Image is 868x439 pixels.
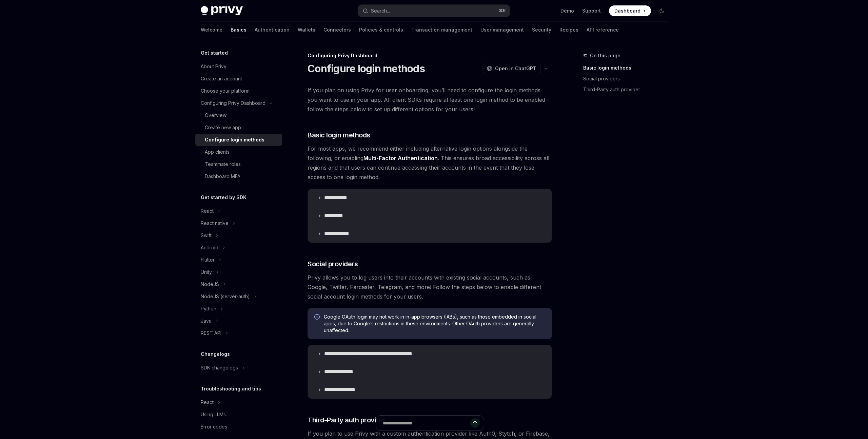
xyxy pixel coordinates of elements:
div: NodeJS (server-auth) [201,292,250,301]
a: Welcome [201,22,222,38]
h5: Changelogs [201,350,230,358]
div: Configuring Privy Dashboard [308,52,552,59]
span: Social providers [308,259,358,269]
h1: Configure login methods [308,62,425,75]
a: Using LLMs [195,408,282,421]
a: User management [480,22,524,38]
span: Basic login methods [308,130,370,140]
a: Teammate roles [195,158,282,170]
a: Dashboard [609,5,651,16]
span: If you plan on using Privy for user onboarding, you’ll need to configure the login methods you wa... [308,85,552,114]
div: React native [201,219,229,227]
div: React [201,207,214,215]
a: Multi-Factor Authentication [363,155,438,162]
div: Create new app [205,123,241,132]
a: Create an account [195,73,282,85]
span: ⌘ K [499,8,506,14]
a: Basics [231,22,246,38]
div: Choose your platform [201,87,250,95]
div: Overview [205,111,226,119]
a: Create new app [195,121,282,134]
button: Search...⌘K [358,5,510,17]
div: NodeJS [201,280,219,288]
div: Android [201,244,218,252]
div: Flutter [201,256,215,264]
span: Open in ChatGPT [495,65,536,72]
div: Dashboard MFA [205,172,240,180]
a: Error codes [195,421,282,433]
button: Open in ChatGPT [482,63,540,74]
div: React [201,398,214,406]
button: Toggle dark mode [656,5,667,16]
div: Unity [201,268,212,276]
a: Policies & controls [359,22,403,38]
div: REST API [201,329,221,337]
a: Choose your platform [195,85,282,97]
a: Third-Party auth provider [583,84,673,95]
a: Demo [560,7,574,14]
a: Transaction management [411,22,472,38]
span: On this page [590,52,620,60]
a: Authentication [255,22,290,38]
a: Wallets [298,22,315,38]
h5: Troubleshooting and tips [201,385,261,393]
div: Python [201,305,216,313]
a: Connectors [323,22,351,38]
div: Teammate roles [205,160,241,168]
div: App clients [205,148,230,156]
img: dark logo [201,6,243,16]
span: Privy allows you to log users into their accounts with existing social accounts, such as Google, ... [308,273,552,301]
a: Dashboard MFA [195,170,282,183]
div: SDK changelogs [201,364,238,372]
a: Recipes [559,22,578,38]
a: App clients [195,146,282,158]
div: Swift [201,231,212,240]
div: Error codes [201,423,227,431]
h5: Get started [201,49,228,57]
a: Support [582,7,601,14]
div: About Privy [201,62,226,71]
a: About Privy [195,60,282,73]
div: Search... [371,7,390,15]
span: Google OAuth login may not work in in-app browsers (IABs), such as those embedded in social apps,... [324,313,545,334]
svg: Info [314,314,321,321]
div: Using LLMs [201,411,226,419]
a: API reference [587,22,619,38]
span: Dashboard [614,7,640,14]
div: Configuring Privy Dashboard [201,99,265,107]
a: Overview [195,109,282,121]
div: Configure login methods [205,136,264,144]
a: Basic login methods [583,62,673,73]
button: Send message [470,418,480,428]
span: For most apps, we recommend either including alternative login options alongside the following, o... [308,144,552,182]
a: Social providers [583,73,673,84]
div: Java [201,317,212,325]
a: Configure login methods [195,134,282,146]
a: Security [532,22,551,38]
h5: Get started by SDK [201,193,246,202]
div: Create an account [201,75,242,83]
